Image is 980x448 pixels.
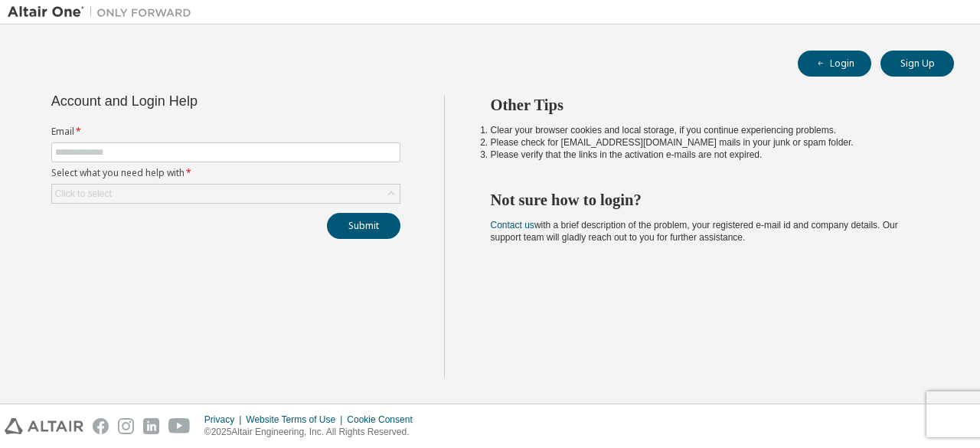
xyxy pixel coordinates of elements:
li: Please check for [EMAIL_ADDRESS][DOMAIN_NAME] mails in your junk or spam folder. [491,136,927,149]
div: Website Terms of Use [246,414,347,426]
a: Contact us [491,220,534,231]
img: linkedin.svg [143,418,159,434]
div: Privacy [204,414,246,426]
h2: Other Tips [491,95,927,115]
img: instagram.svg [118,418,134,434]
li: Clear your browser cookies and local storage, if you continue experiencing problems. [491,124,927,136]
img: youtube.svg [168,418,191,434]
div: Account and Login Help [51,95,331,107]
h2: Not sure how to login? [491,190,927,210]
button: Sign Up [880,51,954,77]
div: Click to select [55,188,112,200]
label: Email [51,126,400,138]
div: Click to select [52,185,400,203]
img: Altair One [8,5,199,20]
button: Submit [327,213,400,239]
button: Login [798,51,871,77]
span: with a brief description of the problem, your registered e-mail id and company details. Our suppo... [491,220,898,243]
div: Cookie Consent [347,414,421,426]
label: Select what you need help with [51,167,400,179]
img: facebook.svg [93,418,109,434]
li: Please verify that the links in the activation e-mails are not expired. [491,149,927,161]
img: altair_logo.svg [5,418,83,434]
p: © 2025 Altair Engineering, Inc. All Rights Reserved. [204,426,422,439]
